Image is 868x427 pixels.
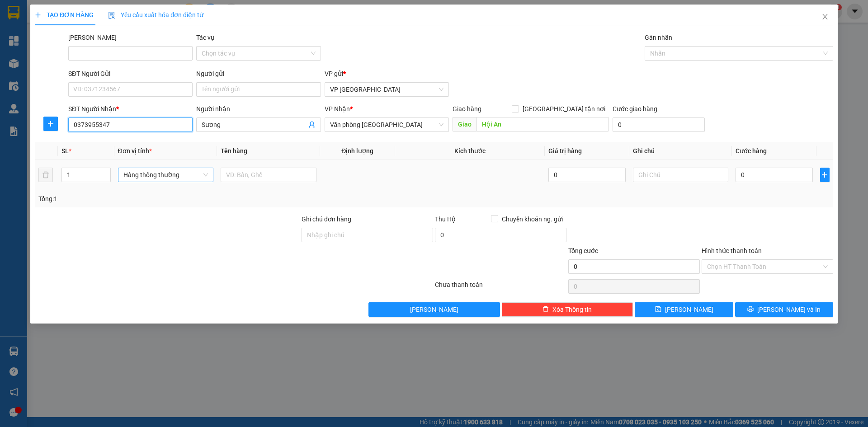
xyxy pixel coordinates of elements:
span: Văn phòng Đà Nẵng [330,118,443,131]
label: Hình thức thanh toán [702,247,762,254]
input: 0 [548,168,625,182]
span: Cước hàng [736,147,767,155]
span: [GEOGRAPHIC_DATA] tận nơi [519,104,609,114]
button: plus [820,168,830,182]
span: close [821,13,829,20]
input: Ghi Chú [633,168,729,182]
button: [PERSON_NAME] [368,302,500,317]
label: Mã ĐH [68,34,117,41]
label: Gán nhãn [645,34,672,41]
span: [PERSON_NAME] [665,305,713,314]
input: Cước giao hàng [613,117,705,132]
button: save[PERSON_NAME] [635,302,733,317]
span: user-add [308,121,316,128]
span: VP Nhận [325,105,350,113]
div: Tổng: 1 [38,194,335,204]
button: delete [38,168,53,182]
span: Giao hàng [453,105,481,113]
label: Ghi chú đơn hàng [302,216,351,223]
span: Yêu cầu xuất hóa đơn điện tử [108,11,203,19]
input: Dọc đường [476,117,609,131]
span: [PERSON_NAME] [410,305,458,314]
div: VP gửi [325,69,449,79]
button: printer[PERSON_NAME] và In [735,302,833,317]
input: Mã ĐH [68,46,193,61]
div: Chưa thanh toán [434,280,567,296]
th: Ghi chú [629,142,732,160]
span: Giá trị hàng [548,147,582,155]
div: Người gửi [196,69,321,79]
span: SL [61,147,69,155]
input: VD: Bàn, Ghế [221,168,316,182]
span: Thu Hộ [435,216,456,223]
span: printer [747,306,754,313]
button: plus [43,117,58,131]
img: icon [108,12,115,19]
span: plus [44,120,57,127]
span: Chuyển khoản ng. gửi [498,214,566,224]
span: VP Đà Lạt [330,83,443,96]
span: delete [542,306,549,313]
button: Close [812,5,838,30]
div: SĐT Người Nhận [68,104,193,114]
span: plus [821,171,829,178]
span: [PERSON_NAME] và In [757,305,821,314]
div: Người nhận [196,104,321,114]
span: save [655,306,661,313]
span: TẠO ĐƠN HÀNG [35,11,94,19]
span: Tên hàng [221,147,247,155]
input: Ghi chú đơn hàng [302,228,433,242]
span: Hàng thông thường [123,168,208,182]
div: SĐT Người Gửi [68,69,193,79]
span: plus [35,12,41,18]
label: Tác vụ [196,34,214,41]
span: Tổng cước [568,247,598,254]
span: Xóa Thông tin [552,305,592,314]
span: Định lượng [341,147,373,155]
span: Kích thước [454,147,486,155]
span: Đơn vị tính [118,147,152,155]
span: Giao [453,117,476,131]
label: Cước giao hàng [613,105,657,113]
button: deleteXóa Thông tin [502,302,633,317]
